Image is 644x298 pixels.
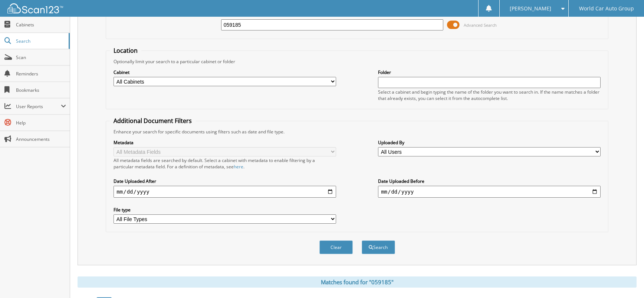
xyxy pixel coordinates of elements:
span: Announcements [16,136,66,142]
span: Help [16,120,66,126]
legend: Location [110,46,141,55]
label: File type [114,207,336,213]
span: Search [16,38,65,44]
div: Enhance your search for specific documents using filters such as date and file type. [110,129,604,135]
iframe: Chat Widget [607,262,644,298]
span: Bookmarks [16,87,66,93]
span: User Reports [16,103,61,110]
button: Search [362,240,395,254]
a: here [234,163,243,170]
span: Reminders [16,71,66,77]
div: Optionally limit your search to a particular cabinet or folder [110,58,604,65]
label: Date Uploaded After [114,178,336,184]
label: Folder [378,69,601,75]
label: Cabinet [114,69,336,75]
span: [PERSON_NAME] [510,6,551,11]
label: Date Uploaded Before [378,178,601,184]
div: Select a cabinet and begin typing the name of the folder you want to search in. If the name match... [378,89,601,101]
input: start [114,186,336,198]
div: Matches found for "059185" [78,276,637,288]
span: Advanced Search [464,22,497,28]
span: World Car Auto Group [579,6,634,11]
label: Uploaded By [378,139,601,146]
span: Scan [16,54,66,61]
span: Cabinets [16,22,66,28]
label: Metadata [114,139,336,146]
legend: Additional Document Filters [110,117,195,125]
button: Clear [319,240,353,254]
img: scan123-logo-white.svg [7,3,63,13]
input: end [378,186,601,198]
div: All metadata fields are searched by default. Select a cabinet with metadata to enable filtering b... [114,157,336,170]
